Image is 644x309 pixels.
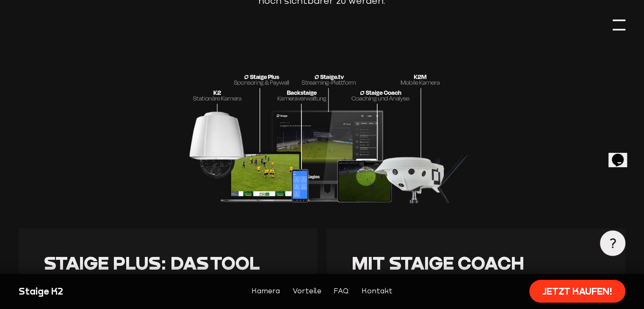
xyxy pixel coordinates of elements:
[173,32,471,203] img: staige_system_2_white.png
[252,286,280,297] a: Kamera
[19,285,163,298] div: Staige K2
[293,286,321,297] a: Vorteile
[44,251,260,292] span: Staige Plus: Das Tool zum Geld verdienen_
[362,286,392,297] a: Kontakt
[334,286,349,297] a: FAQ
[608,142,636,167] iframe: chat widget
[529,280,625,303] a: Jetzt kaufen!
